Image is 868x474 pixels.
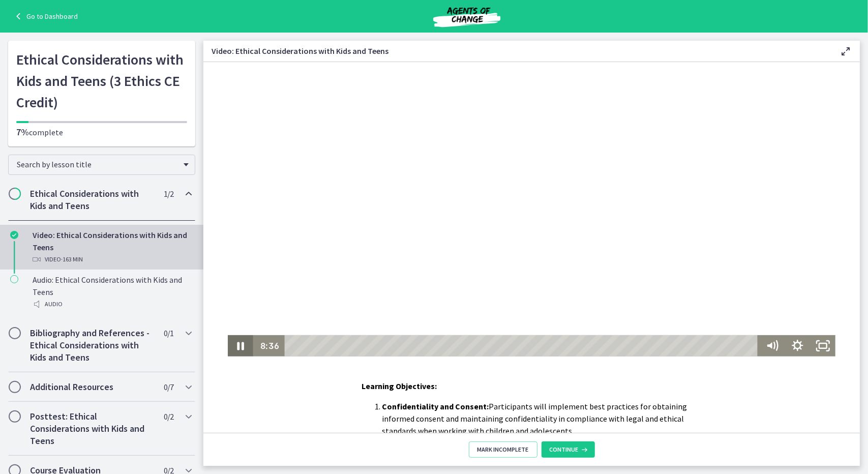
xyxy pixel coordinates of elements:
[10,231,18,239] i: Completed
[17,159,178,169] span: Search by lesson title
[469,441,537,458] button: Mark Incomplete
[406,4,528,28] img: Agents of Change Social Work Test Prep
[164,410,173,423] span: 0 / 2
[477,446,529,454] span: Mark Incomplete
[33,298,191,310] div: Audio
[16,126,187,138] p: complete
[61,253,83,265] span: · 163 min
[16,49,187,113] h1: Ethical Considerations with Kids and Teens (3 Ethics CE Credit)
[12,10,78,22] a: Go to Dashboard
[33,253,191,265] div: Video
[8,155,195,175] div: Search by lesson title
[582,273,607,294] button: Show settings menu
[164,188,173,200] span: 1 / 2
[30,327,154,364] h2: Bibliography and References - Ethical Considerations with Kids and Teens
[212,45,823,57] h3: Video: Ethical Considerations with Kids and Teens
[382,401,489,411] strong: Confidentiality and Consent:
[556,273,582,294] button: Mute
[382,401,687,436] span: Participants will implement best practices for obtaining informed consent and maintaining confide...
[16,126,29,138] span: 7%
[33,229,191,265] div: Video: Ethical Considerations with Kids and Teens
[550,446,579,454] span: Continue
[30,188,154,212] h2: Ethical Considerations with Kids and Teens
[30,410,154,447] h2: Posttest: Ethical Considerations with Kids and Teens
[30,381,154,393] h2: Additional Resources
[362,381,437,391] span: Learning Objectives:
[164,327,173,339] span: 0 / 1
[203,62,860,357] iframe: Video Lesson
[542,441,595,458] button: Continue
[33,274,191,310] div: Audio: Ethical Considerations with Kids and Teens
[607,273,632,294] button: Fullscreen
[164,381,173,393] span: 0 / 7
